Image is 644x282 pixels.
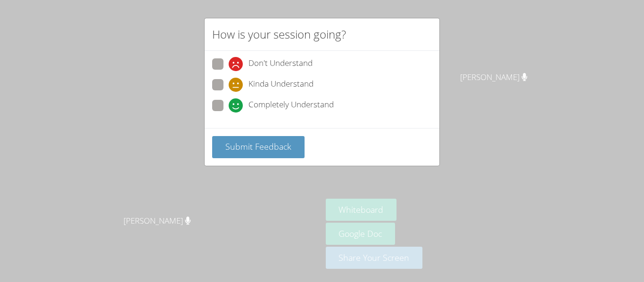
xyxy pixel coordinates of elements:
span: Completely Understand [248,98,334,113]
button: Submit Feedback [212,136,305,158]
span: Don't Understand [248,57,313,71]
span: Kinda Understand [248,78,314,92]
span: Submit Feedback [225,141,291,152]
h2: How is your session going? [212,26,346,43]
